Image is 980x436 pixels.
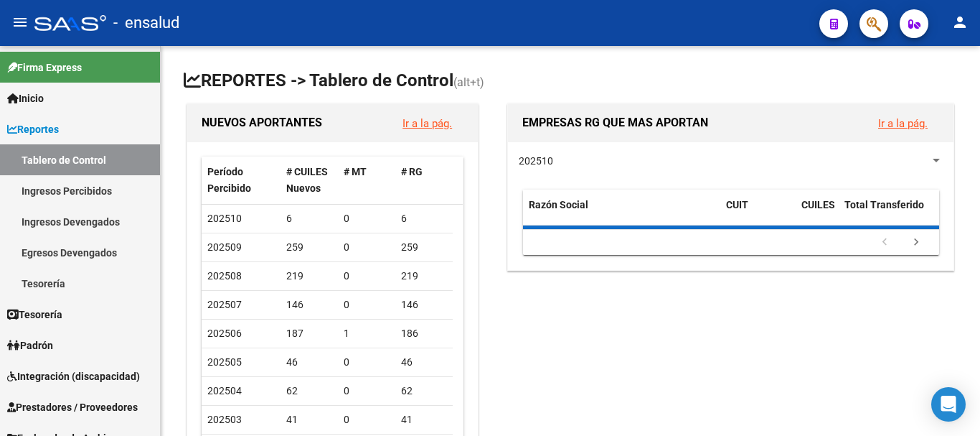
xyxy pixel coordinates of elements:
[7,307,62,323] span: Tesorería
[522,116,708,129] span: EMPRESAS RG QUE MAS APORTAN
[878,117,928,130] a: Ir a la pág.
[7,91,44,106] span: Inicio
[401,412,447,428] div: 41
[207,328,242,339] span: 202506
[529,199,588,210] span: Razón Social
[453,75,484,89] span: (alt+t)
[344,268,390,284] div: 0
[401,354,447,371] div: 46
[726,199,748,210] span: CUIT
[839,190,939,237] datatable-header-cell: Total Transferido
[207,385,242,396] span: 202504
[207,356,242,368] span: 202505
[344,297,390,313] div: 0
[951,14,969,31] mat-icon: person
[401,210,447,227] div: 6
[286,354,332,371] div: 46
[286,325,332,342] div: 187
[344,354,390,371] div: 0
[344,166,367,177] span: # MT
[286,268,332,284] div: 219
[903,235,930,251] a: go to next page
[720,190,796,237] datatable-header-cell: CUIT
[286,239,332,256] div: 259
[931,387,966,422] div: Open Intercom Messenger
[7,368,140,384] span: Integración (discapacidad)
[401,325,447,342] div: 186
[202,116,322,129] span: NUEVOS APORTANTES
[286,297,332,313] div: 146
[344,210,390,227] div: 0
[401,383,447,399] div: 62
[202,157,281,204] datatable-header-cell: Período Percibido
[391,110,463,136] button: Ir a la pág.
[207,414,242,425] span: 202503
[401,297,447,313] div: 146
[207,270,242,282] span: 202508
[281,157,338,204] datatable-header-cell: # CUILES Nuevos
[401,239,447,256] div: 259
[7,121,59,137] span: Reportes
[7,60,82,75] span: Firma Express
[401,268,447,284] div: 219
[286,210,332,227] div: 6
[395,157,453,204] datatable-header-cell: # RG
[7,338,53,353] span: Padrón
[207,241,242,253] span: 202509
[519,155,553,167] span: 202510
[207,213,242,224] span: 202510
[344,383,390,399] div: 0
[286,412,332,428] div: 41
[113,7,179,39] span: - ensalud
[344,325,390,342] div: 1
[207,166,251,194] span: Período Percibido
[344,239,390,256] div: 0
[401,166,423,177] span: # RG
[867,110,939,136] button: Ir a la pág.
[871,235,898,251] a: go to previous page
[207,299,242,310] span: 202507
[523,190,720,237] datatable-header-cell: Razón Social
[338,157,395,204] datatable-header-cell: # MT
[286,166,328,194] span: # CUILES Nuevos
[801,199,835,210] span: CUILES
[402,117,452,130] a: Ir a la pág.
[11,14,29,31] mat-icon: menu
[344,412,390,428] div: 0
[844,199,924,210] span: Total Transferido
[7,399,138,415] span: Prestadores / Proveedores
[184,69,957,94] h1: REPORTES -> Tablero de Control
[286,383,332,399] div: 62
[796,190,839,237] datatable-header-cell: CUILES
